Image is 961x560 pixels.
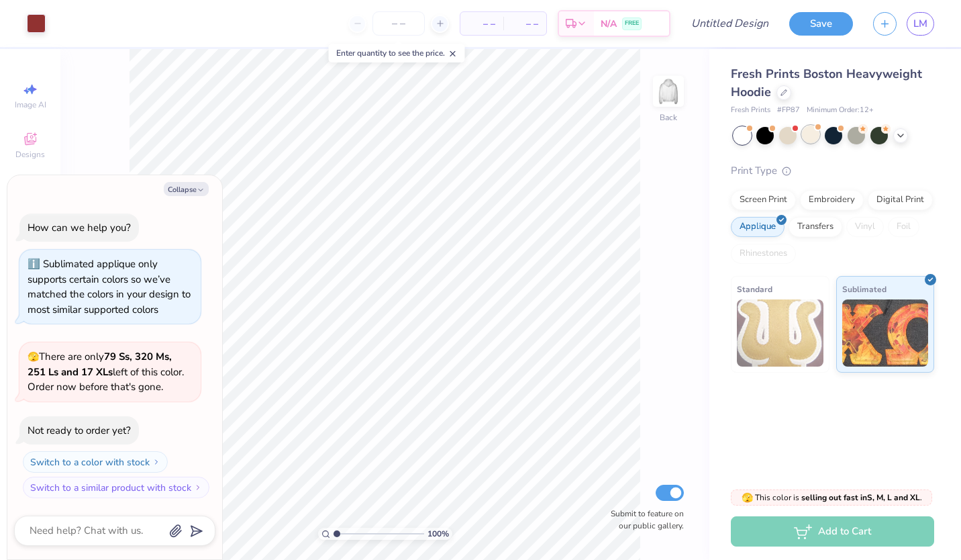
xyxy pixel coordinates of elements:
div: Vinyl [846,217,884,237]
div: Transfers [789,217,842,237]
div: Back [660,111,677,124]
span: # FP87 [777,105,800,116]
a: LM [907,12,934,36]
input: Untitled Design [680,10,779,37]
span: Sublimated [842,282,887,296]
div: Applique [731,217,785,237]
span: Minimum Order: 12 + [807,105,874,116]
span: LM [913,16,927,32]
div: Print Type [731,163,934,179]
span: Standard [737,282,772,296]
div: Foil [888,217,919,237]
button: Save [789,12,853,36]
span: Fresh Prints Boston Heavyweight Hoodie [731,66,922,100]
span: There are only left of this color. Order now before that's gone. [28,350,184,393]
div: Embroidery [800,190,864,210]
div: Screen Print [731,190,796,210]
button: Collapse [164,182,209,196]
div: Digital Print [868,190,933,210]
strong: 79 Ss, 320 Ms, 251 Ls and 17 XLs [28,350,172,379]
img: Back [655,78,682,105]
span: 🫣 [28,351,39,363]
div: How can we help you? [28,221,131,234]
img: Switch to a similar product with stock [194,483,202,492]
strong: selling out fast in S, M, L and XL [801,492,920,503]
label: Submit to feature on our public gallery. [603,508,684,532]
span: – – [511,17,538,31]
span: This color is . [742,492,922,504]
img: Switch to a color with stock [152,458,160,466]
div: Not ready to order yet? [28,424,131,437]
button: Switch to a color with stock [23,451,168,473]
button: Switch to a similar product with stock [23,477,209,498]
div: Enter quantity to see the price. [329,44,465,62]
div: Rhinestones [731,244,796,264]
img: Sublimated [842,299,929,367]
span: Image AI [15,99,46,110]
span: Designs [15,149,45,160]
span: 🫣 [742,492,753,504]
span: 100 % [427,528,449,540]
span: N/A [601,17,617,31]
input: – – [372,11,425,36]
span: FREE [625,19,639,28]
span: Fresh Prints [731,105,770,116]
div: Sublimated applique only supports certain colors so we’ve matched the colors in your design to mo... [28,257,191,316]
span: – – [468,17,495,31]
img: Standard [737,299,823,367]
